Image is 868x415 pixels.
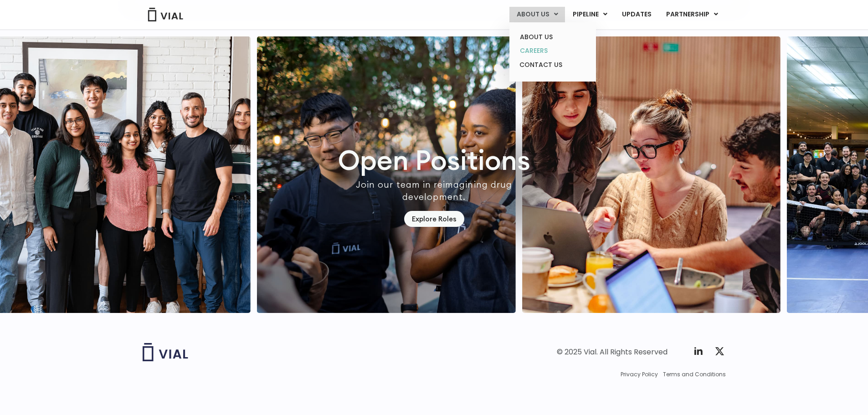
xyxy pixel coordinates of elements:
[522,36,781,313] div: 2 / 7
[621,370,658,379] a: Privacy Policy
[659,7,725,22] a: PARTNERSHIPMenu Toggle
[513,44,592,58] a: CAREERS
[565,7,614,22] a: PIPELINEMenu Toggle
[557,347,668,357] div: © 2025 Vial. All Rights Reserved
[257,36,516,313] div: 1 / 7
[143,343,188,361] img: Vial logo wih "Vial" spelled out
[509,7,565,22] a: ABOUT USMenu Toggle
[615,7,658,22] a: UPDATES
[663,370,726,379] a: Terms and Conditions
[404,211,464,227] a: Explore Roles
[513,58,592,72] a: CONTACT US
[147,8,184,21] img: Vial Logo
[257,36,516,313] img: http://Group%20of%20people%20smiling%20wearing%20aprons
[513,30,592,44] a: ABOUT US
